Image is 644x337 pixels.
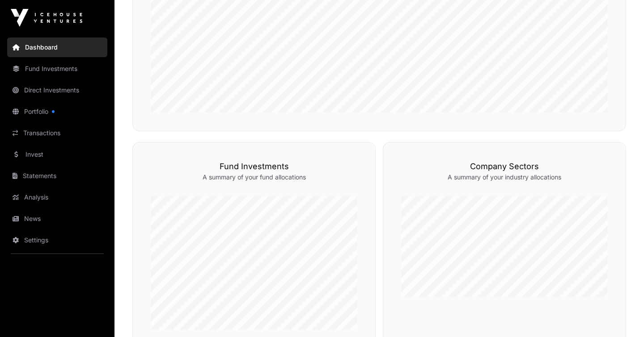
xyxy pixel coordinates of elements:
[151,173,357,182] p: A summary of your fund allocations
[7,80,107,100] a: Direct Investments
[7,209,107,229] a: News
[401,160,608,173] h3: Company Sectors
[151,160,357,173] h3: Fund Investments
[7,145,107,164] a: Invest
[7,187,107,207] a: Analysis
[11,9,82,27] img: Icehouse Ventures Logo
[7,37,107,57] a: Dashboard
[7,166,107,186] a: Statements
[7,59,107,79] a: Fund Investments
[401,173,608,182] p: A summary of your industry allocations
[7,230,107,250] a: Settings
[7,123,107,143] a: Transactions
[599,294,644,337] iframe: Chat Widget
[7,102,107,121] a: Portfolio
